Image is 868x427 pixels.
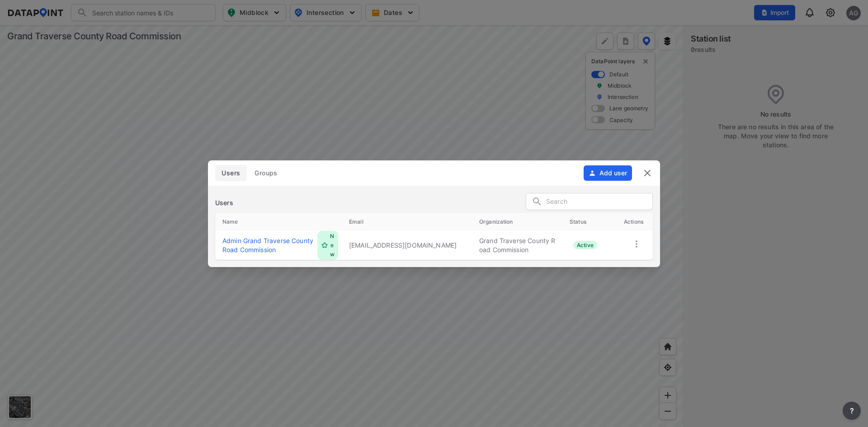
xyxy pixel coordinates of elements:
button: Add user [584,165,632,181]
img: person.b86d7108.svg [589,169,596,177]
span: ? [848,405,855,416]
span: Groups [256,169,277,178]
div: full width tabs example [215,165,285,181]
th: Status [562,213,617,231]
th: Actions [617,213,653,231]
img: new.f01994c9.svg [321,232,328,259]
th: Email [342,213,472,231]
input: Search [546,195,652,209]
span: Users [221,169,241,178]
button: more [843,402,861,420]
label: active [573,241,597,249]
label: New [330,232,335,259]
td: [EMAIL_ADDRESS][DOMAIN_NAME] [342,231,472,260]
a: Admin Grand Traverse County Road CommissionNew [222,231,338,260]
th: Organization [472,213,562,231]
th: Name [215,213,342,231]
td: Grand Traverse County Road Commission [472,231,562,260]
h3: Users [215,198,233,207]
img: close.efbf2170.svg [642,168,653,178]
